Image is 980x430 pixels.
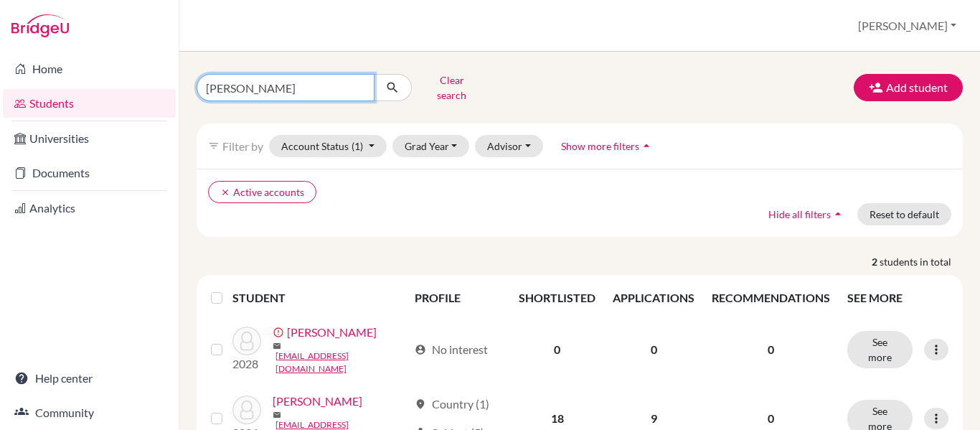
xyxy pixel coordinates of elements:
a: Universities [3,124,176,153]
td: 0 [510,315,604,384]
th: RECOMMENDATIONS [703,281,839,315]
button: [PERSON_NAME] [852,12,963,39]
strong: 2 [872,254,880,269]
p: 0 [712,410,830,427]
button: Reset to default [857,203,951,225]
span: students in total [880,254,963,269]
p: 2028 [232,355,261,373]
a: Home [3,55,176,83]
span: Show more filters [561,140,639,152]
button: Clear search [412,69,491,106]
span: location_on [415,398,426,410]
img: Bridge-U [11,14,69,37]
th: STUDENT [232,281,406,315]
a: [PERSON_NAME] [287,324,377,341]
th: PROFILE [406,281,511,315]
a: Help center [3,364,176,393]
i: filter_list [208,140,220,151]
button: Add student [854,74,963,101]
button: Hide all filtersarrow_drop_up [756,203,857,225]
p: 0 [712,341,830,358]
button: Advisor [475,135,543,157]
span: Filter by [222,139,263,153]
th: SHORTLISTED [510,281,604,315]
i: arrow_drop_up [639,139,654,153]
div: Country (1) [415,396,489,413]
span: Hide all filters [768,208,831,220]
i: clear [220,187,230,197]
button: Account Status(1) [269,135,387,157]
a: Documents [3,159,176,187]
span: error_outline [273,327,287,338]
div: No interest [415,341,488,358]
span: account_circle [415,344,426,355]
span: mail [273,411,281,419]
a: [PERSON_NAME] [273,393,362,410]
th: SEE MORE [839,281,957,315]
button: Show more filtersarrow_drop_up [549,135,666,157]
span: mail [273,342,281,350]
img: Tavel , Antonio [232,396,261,424]
a: Analytics [3,194,176,223]
i: arrow_drop_up [831,207,845,221]
a: Students [3,89,176,118]
img: Tavel, Matias [232,327,261,355]
td: 0 [604,315,703,384]
input: Find student by name... [197,74,374,101]
th: APPLICATIONS [604,281,703,315]
a: Community [3,398,176,427]
button: See more [847,331,913,368]
button: clearActive accounts [208,181,316,203]
span: (1) [352,140,363,152]
button: Grad Year [392,135,470,157]
a: [EMAIL_ADDRESS][DOMAIN_NAME] [275,350,408,375]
